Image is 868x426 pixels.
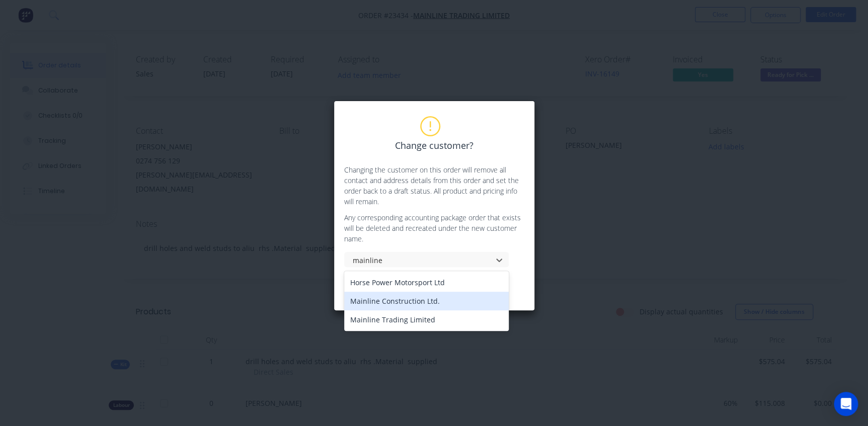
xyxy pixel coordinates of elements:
span: Change customer? [395,139,474,152]
div: Horse Power Motorsport Ltd [344,273,509,292]
p: Changing the customer on this order will remove all contact and address details from this order a... [344,164,524,207]
p: Any corresponding accounting package order that exists will be deleted and recreated under the ne... [344,212,524,244]
div: Mainline Trading Limited [344,310,509,329]
div: Open Intercom Messenger [834,392,858,416]
div: Mainline Construction Ltd. [344,292,509,310]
